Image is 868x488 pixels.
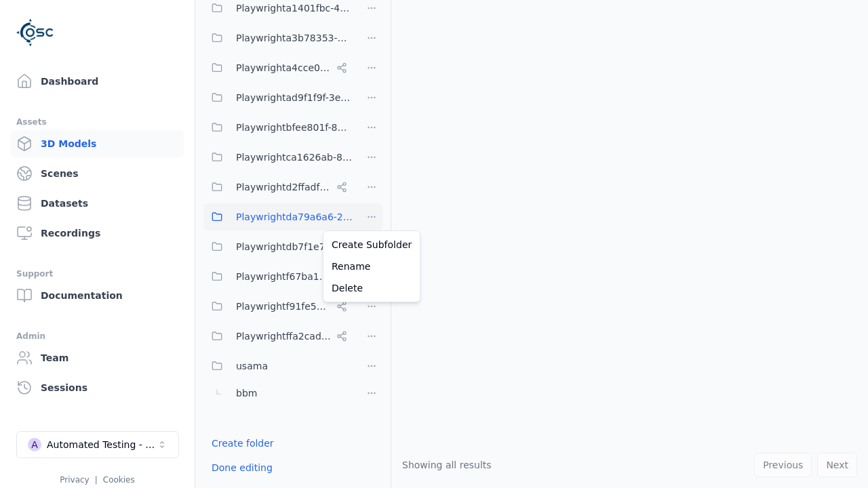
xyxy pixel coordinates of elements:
[326,256,417,277] a: Rename
[326,234,417,256] a: Create Subfolder
[326,277,417,299] a: Delete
